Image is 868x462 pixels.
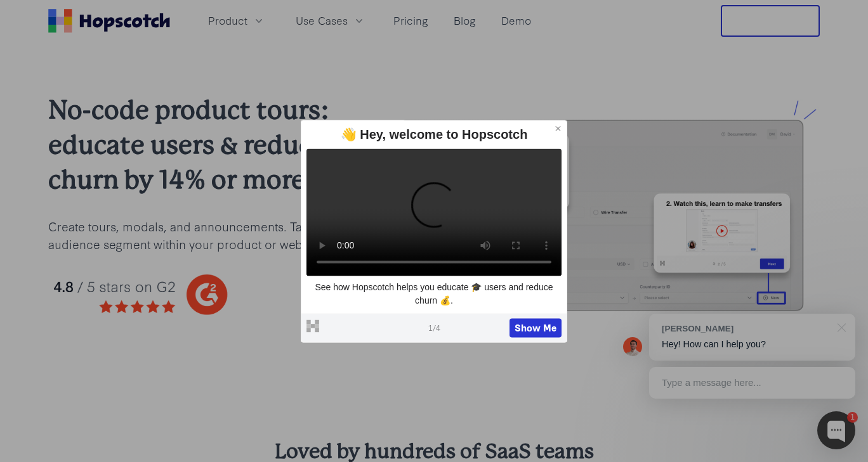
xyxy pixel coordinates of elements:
img: Mark Spera [623,337,642,356]
div: 👋 Hey, welcome to Hopscotch [306,125,562,143]
button: Use Cases [288,10,373,31]
a: Demo [496,10,536,31]
img: hopscotch g2 [48,268,346,322]
h2: No-code product tours: educate users & reduce churn by 14% or more [48,93,346,197]
p: Hey! How can I help you? [662,338,843,351]
div: [PERSON_NAME] [662,323,830,335]
div: 1 [847,412,858,423]
button: Free Trial [721,5,820,37]
button: Product [201,10,273,31]
p: See how Hopscotch helps you educate 🎓 users and reduce churn 💰. [306,281,562,308]
a: Blog [449,10,481,31]
a: Pricing [388,10,433,31]
a: Home [48,9,170,33]
p: Create tours, modals, and announcements. Target any audience segment within your product or website. [48,217,346,253]
button: Show Me [510,318,562,337]
span: Product [208,13,247,29]
div: Type a message here... [649,367,855,399]
img: hopscotch product tours for saas businesses [386,99,820,330]
span: 1 / 4 [428,322,440,333]
span: Use Cases [296,13,348,29]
